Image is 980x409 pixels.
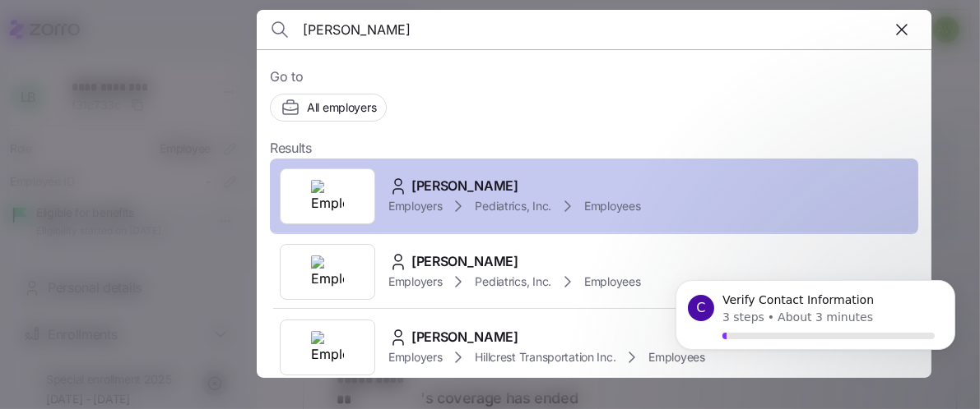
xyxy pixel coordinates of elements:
[475,349,615,365] span: Hillcrest Transportation Inc.
[475,198,551,214] span: Pediatrics, Inc.
[388,198,442,214] span: Employers
[411,176,518,196] span: [PERSON_NAME]
[651,261,980,401] iframe: Intercom notifications message
[648,349,704,365] span: Employees
[311,255,344,288] img: Employer logo
[388,349,442,365] span: Employers
[270,94,387,122] button: All employers
[584,198,640,214] span: Employees
[584,273,640,290] span: Employees
[475,273,551,290] span: Pediatrics, Inc.
[411,327,518,347] span: [PERSON_NAME]
[307,99,376,116] span: All employers
[270,67,918,87] span: Go to
[388,273,442,290] span: Employers
[311,180,344,213] img: Employer logo
[311,331,344,364] img: Employer logo
[270,138,312,159] span: Results
[411,251,518,272] span: [PERSON_NAME]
